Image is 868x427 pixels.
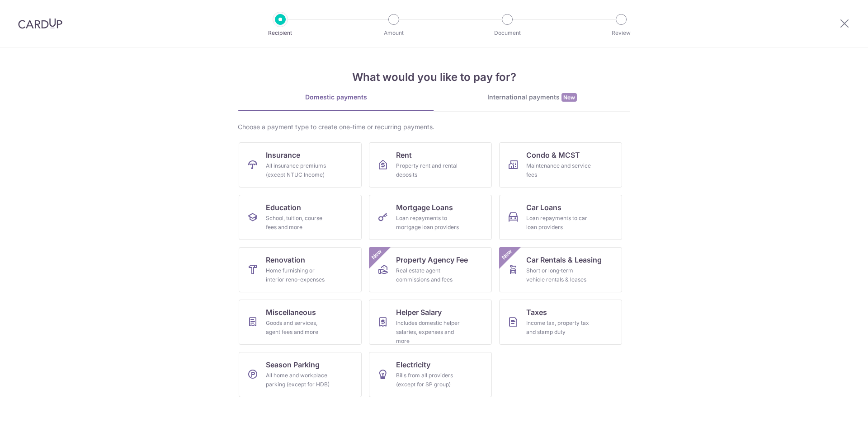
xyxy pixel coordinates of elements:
[369,247,384,262] span: New
[396,254,468,265] span: Property Agency Fee
[499,195,622,240] a: Car LoansLoan repayments to car loan providers
[396,150,412,160] span: Rent
[526,214,591,232] div: Loan repayments to car loan providers
[396,307,442,318] span: Helper Salary
[266,266,331,284] div: Home furnishing or interior reno-expenses
[474,28,541,38] p: Document
[396,371,461,389] div: Bills from all providers (except for SP group)
[434,93,630,102] div: International payments
[526,266,591,284] div: Short or long‑term vehicle rentals & leases
[396,202,453,213] span: Mortgage Loans
[369,195,492,240] a: Mortgage LoansLoan repayments to mortgage loan providers
[526,150,580,160] span: Condo & MCST
[239,300,362,345] a: MiscellaneousGoods and services, agent fees and more
[396,359,430,370] span: Electricity
[247,28,314,38] p: Recipient
[526,161,591,179] div: Maintenance and service fees
[499,142,622,188] a: Condo & MCSTMaintenance and service fees
[266,319,331,337] div: Goods and services, agent fees and more
[369,352,492,397] a: ElectricityBills from all providers (except for SP group)
[396,161,461,179] div: Property rent and rental deposits
[526,254,602,265] span: Car Rentals & Leasing
[266,254,305,265] span: Renovation
[526,319,591,337] div: Income tax, property tax and stamp duty
[238,122,630,131] div: Choose a payment type to create one-time or recurring payments.
[500,247,514,262] span: New
[526,202,561,213] span: Car Loans
[396,266,461,284] div: Real estate agent commissions and fees
[266,161,331,179] div: All insurance premiums (except NTUC Income)
[239,247,362,292] a: RenovationHome furnishing or interior reno-expenses
[266,371,331,389] div: All home and workplace parking (except for HDB)
[266,202,301,213] span: Education
[238,93,434,102] div: Domestic payments
[239,142,362,188] a: InsuranceAll insurance premiums (except NTUC Income)
[266,150,300,160] span: Insurance
[499,247,622,292] a: Car Rentals & LeasingShort or long‑term vehicle rentals & leasesNew
[369,142,492,188] a: RentProperty rent and rental deposits
[238,69,630,85] h4: What would you like to pay for?
[396,214,461,232] div: Loan repayments to mortgage loan providers
[266,307,316,318] span: Miscellaneous
[266,359,320,370] span: Season Parking
[239,352,362,397] a: Season ParkingAll home and workplace parking (except for HDB)
[588,28,655,38] p: Review
[369,300,492,345] a: Helper SalaryIncludes domestic helper salaries, expenses and more
[369,247,492,292] a: Property Agency FeeReal estate agent commissions and feesNew
[360,28,427,38] p: Amount
[499,300,622,345] a: TaxesIncome tax, property tax and stamp duty
[561,93,577,102] span: New
[239,195,362,240] a: EducationSchool, tuition, course fees and more
[266,214,331,232] div: School, tuition, course fees and more
[396,319,461,346] div: Includes domestic helper salaries, expenses and more
[810,400,859,422] iframe: Opens a widget where you can find more information
[18,18,62,29] img: CardUp
[526,307,547,318] span: Taxes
